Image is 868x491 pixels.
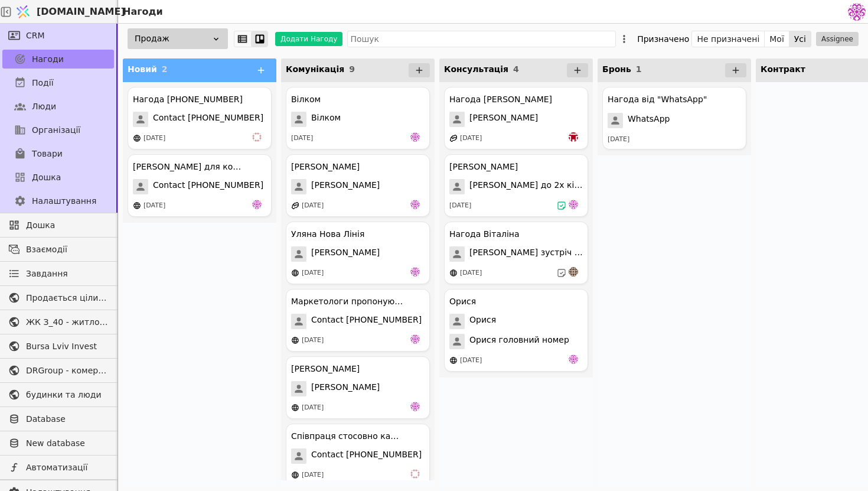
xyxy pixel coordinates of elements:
img: online-store.svg [133,201,141,210]
a: New database [2,434,114,453]
div: [DATE] [143,201,165,211]
div: ОрисяОрисяОрися головний номер[DATE]de [444,289,588,372]
span: Орися головний номер [469,334,569,349]
button: Додати Нагоду [275,32,342,46]
img: online-store.svg [291,336,299,344]
a: CRM [2,26,114,45]
span: Автоматизації [26,461,108,474]
div: [DATE] [302,268,324,278]
img: bo [569,132,578,142]
img: de [410,402,420,411]
div: [DATE] [449,201,471,211]
a: DRGroup - комерційна нерухоомість [2,361,114,380]
span: Комунікація [286,64,344,74]
span: [PERSON_NAME] [311,246,380,262]
img: online-store.svg [449,269,458,277]
span: [PERSON_NAME] [469,112,538,127]
div: [DATE] [460,356,482,366]
img: de [410,267,420,277]
span: Бронь [602,64,631,74]
span: Дошка [26,219,108,232]
div: [DATE] [143,134,165,144]
span: 1 [636,64,642,74]
div: [PERSON_NAME] [291,363,360,375]
span: 2 [162,64,168,74]
div: Нагода [PHONE_NUMBER] [133,93,243,106]
span: Налаштування [32,195,96,207]
div: Маркетологи пропонують співпрацю [291,295,403,308]
button: Усі [789,31,811,47]
div: Орися [449,295,476,308]
img: an [569,267,578,277]
div: [DATE] [608,135,629,145]
span: Організації [32,124,80,136]
div: Нагода Віталіна [449,228,520,240]
div: [DATE] [302,336,324,346]
img: online-store.svg [291,471,299,479]
span: [DOMAIN_NAME] [37,5,125,19]
span: [PERSON_NAME] зустріч 13.08 [469,246,583,262]
a: Bursa Lviv Invest [2,337,114,356]
img: online-store.svg [291,269,299,277]
img: vi [410,469,420,479]
h2: Нагоди [118,5,163,19]
span: CRM [26,30,45,42]
a: Database [2,409,114,428]
div: Призначено [637,31,689,47]
span: Contact [PHONE_NUMBER] [153,179,263,194]
div: Співпраця стосовно канцеляріїContact [PHONE_NUMBER][DATE]vi [286,424,430,486]
a: Організації [2,121,114,139]
img: 137b5da8a4f5046b86490006a8dec47a [848,3,866,21]
div: Вілком [291,93,321,106]
img: de [410,200,420,209]
a: ЖК З_40 - житлова та комерційна нерухомість класу Преміум [2,313,114,331]
input: Пошук [347,31,616,47]
a: Дошка [2,216,114,235]
span: Взаємодії [26,243,108,256]
div: [PERSON_NAME][PERSON_NAME] до 2х кімнатної[DATE]de [444,154,588,217]
a: Події [2,73,114,92]
span: [PERSON_NAME] [311,381,380,396]
span: Консультація [444,64,508,74]
div: [DATE] [460,134,482,144]
div: Продаж [128,28,228,49]
img: de [569,355,578,364]
a: Продається цілий будинок [PERSON_NAME] нерухомість [2,288,114,307]
img: affiliate-program.svg [449,134,458,142]
div: [PERSON_NAME] [291,161,360,173]
span: Вілком [311,112,341,127]
span: Орися [469,314,496,329]
span: [PERSON_NAME] до 2х кімнатної [469,179,583,194]
img: de [410,132,420,142]
span: 4 [513,64,519,74]
div: ВілкомВілком[DATE]de [286,87,430,149]
span: Продається цілий будинок [PERSON_NAME] нерухомість [26,292,108,304]
a: [DOMAIN_NAME] [12,1,118,23]
div: Нагода від "WhatsApp"WhatsApp[DATE] [602,87,746,149]
span: Bursa Lviv Invest [26,340,108,353]
a: Дошка [2,168,114,187]
span: Контракт [761,64,805,74]
div: Уляна Нова Лінія [291,228,364,240]
a: будинки та люди [2,385,114,404]
a: Нагоди [2,50,114,69]
div: Нагода [PHONE_NUMBER]Contact [PHONE_NUMBER][DATE]vi [128,87,272,149]
img: de [569,200,578,209]
span: Database [26,413,108,425]
img: de [252,200,262,209]
span: Contact [PHONE_NUMBER] [311,314,422,329]
div: Уляна Нова Лінія[PERSON_NAME][DATE]de [286,222,430,284]
div: [PERSON_NAME][PERSON_NAME][DATE]de [286,356,430,419]
div: [PERSON_NAME] для комерції [133,161,245,173]
span: Товари [32,148,63,160]
a: Автоматизації [2,458,114,477]
a: Товари [2,144,114,163]
div: Нагода [PERSON_NAME] [449,93,552,106]
span: 9 [349,64,355,74]
span: Завдання [26,268,68,280]
span: Люди [32,100,56,113]
img: online-store.svg [291,404,299,412]
img: Logo [14,1,32,23]
a: Налаштування [2,191,114,210]
img: de [410,334,420,344]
